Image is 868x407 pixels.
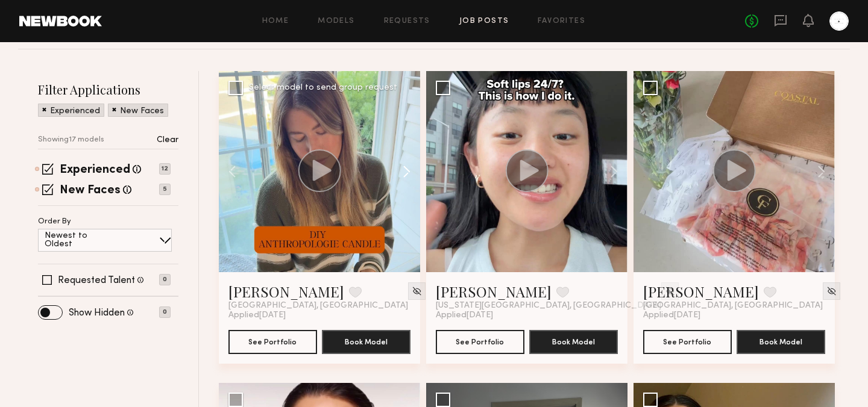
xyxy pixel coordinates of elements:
[228,311,410,320] div: Applied [DATE]
[159,306,171,318] p: 0
[38,81,178,98] h2: Filter Applications
[120,107,164,116] p: New Faces
[50,107,100,116] p: Experienced
[60,185,121,197] label: New Faces
[322,330,410,354] button: Book Model
[436,301,661,311] span: [US_STATE][GEOGRAPHIC_DATA], [GEOGRAPHIC_DATA]
[412,286,422,296] img: Unhide Model
[262,17,289,25] a: Home
[643,330,732,354] button: See Portfolio
[538,17,585,25] a: Favorites
[69,308,125,318] label: Show Hidden
[249,84,397,92] div: Select model to send group request
[228,282,344,301] a: [PERSON_NAME]
[643,311,825,320] div: Applied [DATE]
[45,232,116,249] p: Newest to Oldest
[826,286,837,296] img: Unhide Model
[159,274,171,285] p: 0
[60,164,130,176] label: Experienced
[322,336,410,346] a: Book Model
[159,163,171,175] p: 12
[228,330,317,354] button: See Portfolio
[529,336,618,346] a: Book Model
[318,17,354,25] a: Models
[38,218,71,226] p: Order By
[643,282,759,301] a: [PERSON_NAME]
[228,301,408,311] span: [GEOGRAPHIC_DATA], [GEOGRAPHIC_DATA]
[436,330,524,354] button: See Portfolio
[737,336,825,346] a: Book Model
[436,311,618,320] div: Applied [DATE]
[643,301,823,311] span: [GEOGRAPHIC_DATA], [GEOGRAPHIC_DATA]
[58,276,135,285] label: Requested Talent
[436,282,552,301] a: [PERSON_NAME]
[159,184,171,195] p: 5
[384,17,430,25] a: Requests
[459,17,509,25] a: Job Posts
[38,136,104,144] p: Showing 17 models
[529,330,618,354] button: Book Model
[737,330,825,354] button: Book Model
[157,136,178,144] p: Clear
